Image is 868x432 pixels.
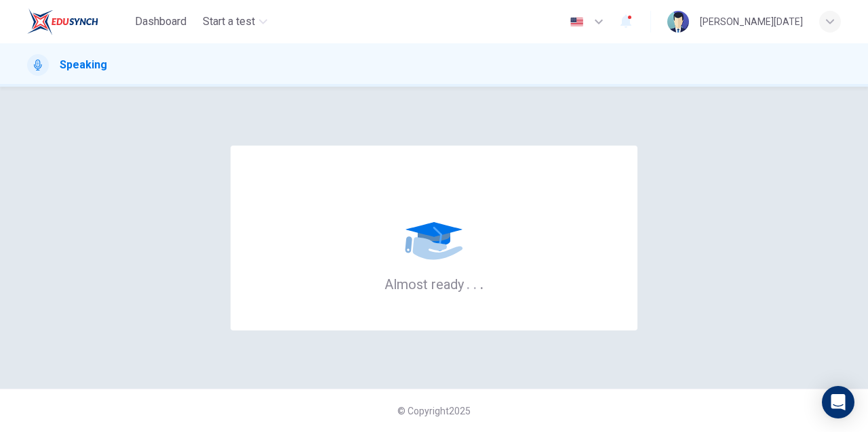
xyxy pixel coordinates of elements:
[27,8,130,35] a: EduSynch logo
[822,386,854,418] div: Open Intercom Messenger
[60,57,107,73] h1: Speaking
[135,14,186,30] span: Dashboard
[397,406,471,416] span: © Copyright 2025
[479,272,484,294] h6: .
[197,9,273,34] button: Start a test
[700,14,803,30] div: [PERSON_NAME][DATE]
[203,14,255,30] span: Start a test
[466,272,471,294] h6: .
[384,275,484,293] h6: Almost ready
[667,11,689,33] img: Profile picture
[130,9,192,34] button: Dashboard
[27,8,98,35] img: EduSynch logo
[568,17,585,27] img: en
[473,272,477,294] h6: .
